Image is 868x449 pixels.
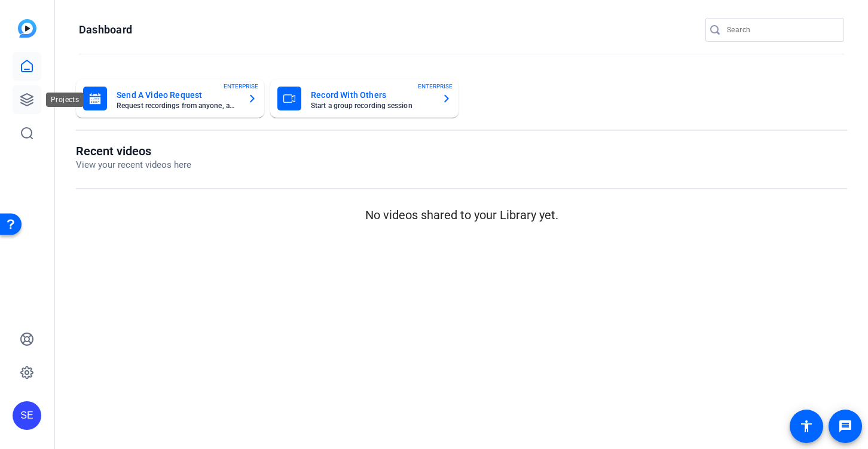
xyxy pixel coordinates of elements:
h1: Dashboard [79,23,132,37]
img: blue-gradient.svg [18,19,36,38]
mat-card-subtitle: Request recordings from anyone, anywhere [117,102,238,109]
h1: Recent videos [76,144,191,158]
input: Search [727,23,835,37]
button: Record With OthersStart a group recording sessionENTERPRISE [270,79,459,118]
p: No videos shared to your Library yet. [76,206,847,224]
mat-icon: message [838,419,852,433]
span: ENTERPRISE [418,82,453,91]
mat-card-title: Record With Others [311,88,432,102]
p: View your recent videos here [76,158,191,172]
span: ENTERPRISE [224,82,258,91]
mat-card-subtitle: Start a group recording session [311,102,432,109]
mat-icon: accessibility [799,419,814,433]
div: SE [13,401,41,430]
button: Send A Video RequestRequest recordings from anyone, anywhereENTERPRISE [76,79,264,118]
div: Projects [46,93,84,107]
mat-card-title: Send A Video Request [117,88,238,102]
